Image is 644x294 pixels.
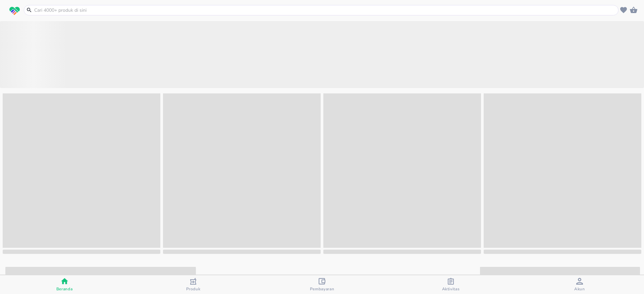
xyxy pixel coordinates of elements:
button: Produk [129,275,258,294]
span: Pembayaran [310,286,334,292]
span: Produk [186,286,201,292]
span: Aktivitas [442,286,460,292]
button: Pembayaran [258,275,386,294]
span: Beranda [56,286,73,292]
input: Cari 4000+ produk di sini [34,7,617,14]
img: logo_swiperx_s.bd005f3b.svg [9,7,20,15]
button: Akun [515,275,644,294]
button: Aktivitas [386,275,515,294]
span: Akun [574,286,585,292]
